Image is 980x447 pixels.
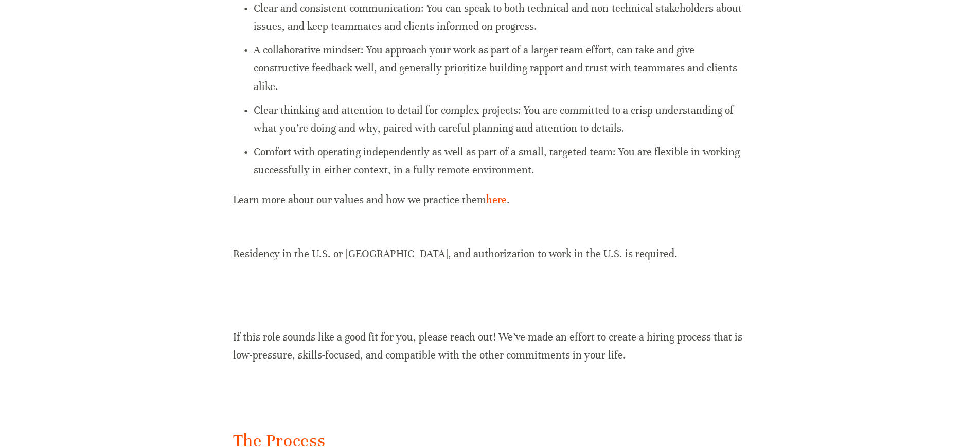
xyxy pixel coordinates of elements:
p: Clear thinking and attention to detail for complex projects: You are committed to a crisp underst... [254,101,747,137]
a: here [486,193,507,206]
p: Learn more about our values and how we practice them . [233,191,747,209]
p: Residency in the U.S. or [GEOGRAPHIC_DATA], and authorization to work in the U.S. is required. [233,227,747,263]
p: A collaborative mindset: You approach your work as part of a larger team effort, can take and giv... [254,41,747,96]
p: If this role sounds like a good fit for you, please reach out! We’ve made an effort to create a h... [233,328,747,364]
p: Comfort with operating independently as well as part of a small, targeted team: You are flexible ... [254,143,747,179]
